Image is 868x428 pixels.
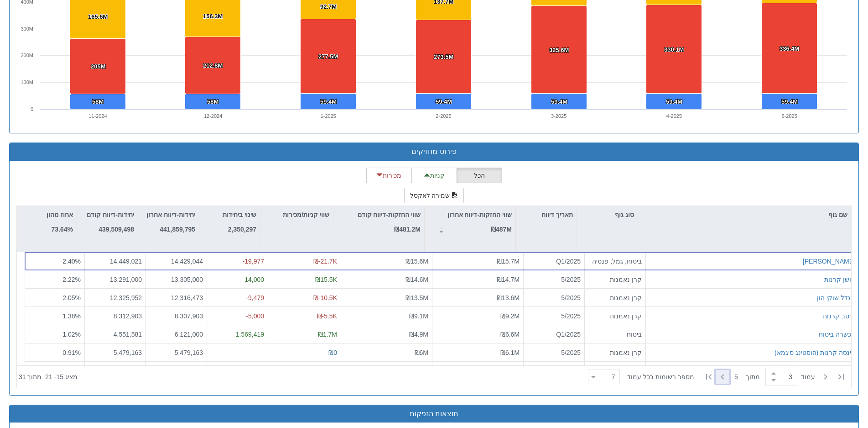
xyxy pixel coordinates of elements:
[315,275,337,283] span: ₪15.5K
[358,210,421,220] p: שווי החזקות-דיווח קודם
[87,210,134,220] p: יחידות-דיווח קודם
[497,258,520,265] span: ₪15.7M
[321,113,336,119] text: 1-2025
[516,206,577,223] div: תאריך דיווח
[211,293,264,302] div: -9,479
[434,53,453,60] tspan: 273.5M
[150,257,203,266] div: 14,429,044
[160,226,195,233] strong: 441,859,795
[88,113,107,119] text: 11-2024
[211,257,264,266] div: -19,977
[88,257,142,266] div: 14,449,021
[824,275,855,284] button: אושן קרנות
[88,13,108,20] tspan: 165.6M
[150,348,203,357] div: 5,479,163
[405,294,428,301] span: ₪13.5M
[497,294,520,301] span: ₪13.6M
[577,206,638,223] div: סוג גוף
[88,329,142,338] div: 4,551,581
[29,275,81,284] div: 2.22 %
[627,372,694,381] span: ‏מספר רשומות בכל עמוד
[211,329,264,338] div: 1,569,419
[436,113,451,119] text: 2-2025
[203,13,223,20] tspan: 156.3M
[29,348,81,357] div: 0.91 %
[497,275,520,283] span: ₪14.7M
[313,258,337,265] span: ₪-21.7K
[29,293,81,302] div: 2.05 %
[415,349,428,356] span: ₪6M
[320,98,337,105] tspan: 59.4M
[782,113,797,119] text: 5-2025
[780,45,799,52] tspan: 336.4M
[31,106,33,112] text: 0
[211,311,264,320] div: -5,000
[317,312,337,319] span: ₪-5.5K
[405,275,428,283] span: ₪14.6M
[91,63,106,70] tspan: 205M
[203,62,223,69] tspan: 212.8M
[527,348,581,357] div: 5/2025
[207,98,218,105] tspan: 58M
[500,349,520,356] span: ₪6.1M
[29,257,81,266] div: 2.40 %
[823,311,855,320] button: מיטב קרנות
[404,188,464,203] button: שמירה לאקסל
[88,275,142,284] div: 13,291,000
[29,311,81,320] div: 1.38 %
[500,312,520,319] span: ₪9.2M
[88,311,142,320] div: 8,312,903
[588,257,642,266] div: ביטוח, גמל, פנסיה
[52,226,73,233] strong: 73.64%
[405,258,428,265] span: ₪15.6M
[99,226,134,233] strong: 439,509,498
[409,330,428,338] span: ₪4.9M
[16,148,852,156] h3: פירוט מחזיקים
[551,98,567,105] tspan: 59.4M
[551,113,567,119] text: 3-2025
[328,349,337,356] span: ₪0
[588,275,642,284] div: קרן נאמנות
[803,257,855,266] button: [PERSON_NAME]
[734,372,746,381] span: 5
[366,168,412,183] button: מכירות
[88,348,142,357] div: 5,479,163
[819,329,855,338] button: הכשרה ביטוח
[801,372,815,381] span: ‏עמוד
[21,79,33,85] text: 100M
[457,168,502,183] button: הכל
[204,113,222,119] text: 12-2024
[260,206,333,223] div: שווי קניות/מכירות
[527,311,581,320] div: 5/2025
[781,98,798,105] tspan: 59.4M
[527,293,581,302] div: 5/2025
[313,294,337,301] span: ₪-10.5K
[500,330,520,338] span: ₪6.6M
[527,329,581,338] div: Q1/2025
[320,3,337,10] tspan: 92.7M
[588,329,642,338] div: ביטוח
[817,293,855,302] button: מגדל שוקי הון
[666,113,682,119] text: 4-2025
[29,329,81,338] div: 1.02 %
[666,98,682,105] tspan: 59.4M
[16,410,852,418] h3: תוצאות הנפקות
[584,367,849,387] div: ‏ מתוך
[436,98,452,105] tspan: 59.4M
[549,47,569,53] tspan: 325.6M
[318,330,337,338] span: ₪1.7M
[92,98,104,105] tspan: 58M
[150,293,203,302] div: 12,316,473
[409,312,428,319] span: ₪9.1M
[588,348,642,357] div: קרן נאמנות
[150,275,203,284] div: 13,305,000
[447,210,512,220] p: שווי החזקות-דיווח אחרון
[19,367,78,387] div: ‏מציג 15 - 21 ‏ מתוך 31
[228,226,256,233] strong: 2,350,297
[774,348,855,357] button: פינסה קרנות (הוסטינג סיגמא)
